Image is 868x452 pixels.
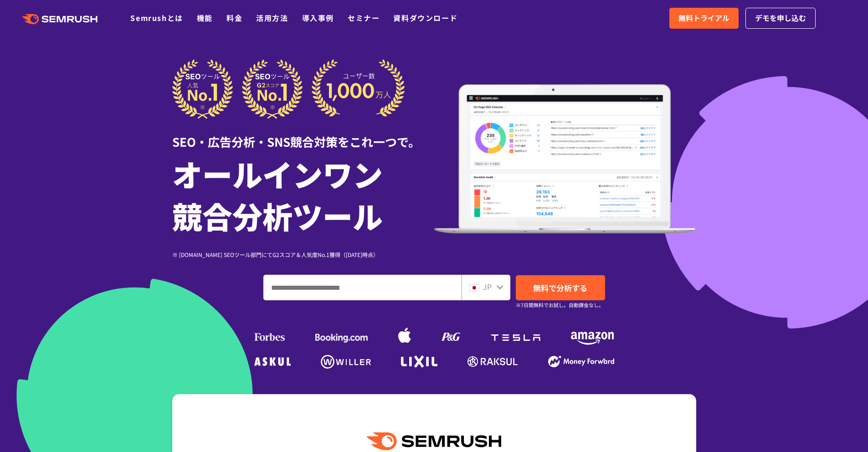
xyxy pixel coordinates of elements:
a: デモを申し込む [745,8,816,29]
small: ※7日間無料でお試し。自動課金なし。 [516,301,604,309]
h1: オールインワン 競合分析ツール [172,153,434,236]
a: セミナー [348,12,380,23]
a: 無料で分析する [516,275,605,300]
a: Semrushとは [130,12,183,23]
a: 機能 [197,12,213,23]
div: SEO・広告分析・SNS競合対策をこれ一つで。 [172,119,434,150]
span: 無料トライアル [678,12,729,24]
span: JP [483,281,492,292]
span: デモを申し込む [755,12,806,24]
span: 無料で分析する [533,282,587,293]
div: ※ [DOMAIN_NAME] SEOツール部門にてG2スコア＆人気度No.1獲得（[DATE]時点） [172,250,434,259]
input: ドメイン、キーワードまたはURLを入力してください [264,275,461,300]
a: 活用方法 [256,12,288,23]
a: 料金 [226,12,242,23]
a: 導入事例 [302,12,334,23]
a: 資料ダウンロード [393,12,457,23]
a: 無料トライアル [669,8,739,29]
img: Semrush [367,432,501,450]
